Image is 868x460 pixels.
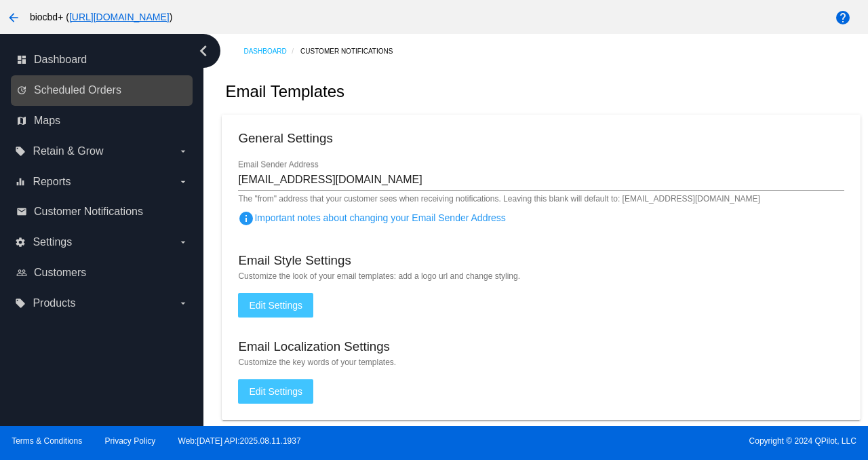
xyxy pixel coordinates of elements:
i: settings [15,237,26,248]
i: map [16,115,27,126]
mat-hint: Customize the key words of your templates. [238,358,844,367]
a: email Customer Notifications [16,201,189,223]
span: Customers [34,267,86,279]
h3: Email Localization Settings [238,339,390,354]
i: local_offer [15,146,26,157]
mat-hint: Customize the look of your email templates: add a logo url and change styling. [238,271,844,281]
button: Important notes about changing your Email Sender Address [238,204,265,231]
i: chevron_left [193,40,214,62]
span: Customer Notifications [34,206,143,218]
h3: General Settings [238,131,332,146]
mat-icon: help [835,9,851,26]
a: Terms & Conditions [12,436,82,446]
span: Settings [33,236,72,248]
span: Copyright © 2024 QPilot, LLC [446,436,856,446]
i: local_offer [15,298,26,309]
a: [URL][DOMAIN_NAME] [69,12,170,22]
a: Web:[DATE] API:2025.08.11.1937 [178,436,301,446]
input: Email Sender Address [238,174,844,186]
span: Retain & Grow [33,145,103,157]
button: Edit Settings [238,293,313,318]
span: Dashboard [34,54,87,66]
mat-icon: arrow_back [5,9,22,26]
i: equalizer [15,176,26,187]
button: Edit Settings [238,379,313,404]
span: Edit Settings [249,386,302,397]
span: Scheduled Orders [34,84,121,96]
mat-icon: info [238,210,254,227]
i: arrow_drop_down [178,237,189,248]
a: people_outline Customers [16,262,189,284]
span: Edit Settings [249,300,302,311]
i: dashboard [16,54,27,65]
a: update Scheduled Orders [16,79,189,101]
i: arrow_drop_down [178,298,189,309]
a: Customer Notifications [300,41,405,62]
a: map Maps [16,110,189,132]
a: dashboard Dashboard [16,49,189,71]
span: Important notes about changing your Email Sender Address [238,212,505,223]
h3: Email Style Settings [238,253,351,268]
i: update [16,85,27,96]
span: biocbd+ ( ) [30,12,172,22]
a: Privacy Policy [105,436,156,446]
i: people_outline [16,267,27,278]
h2: Email Templates [225,82,344,101]
span: Reports [33,176,71,188]
i: arrow_drop_down [178,176,189,187]
i: email [16,206,27,217]
span: Products [33,297,75,309]
span: Maps [34,115,60,127]
i: arrow_drop_down [178,146,189,157]
mat-hint: The "from" address that your customer sees when receiving notifications. Leaving this blank will ... [238,195,760,204]
a: Dashboard [243,41,300,62]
